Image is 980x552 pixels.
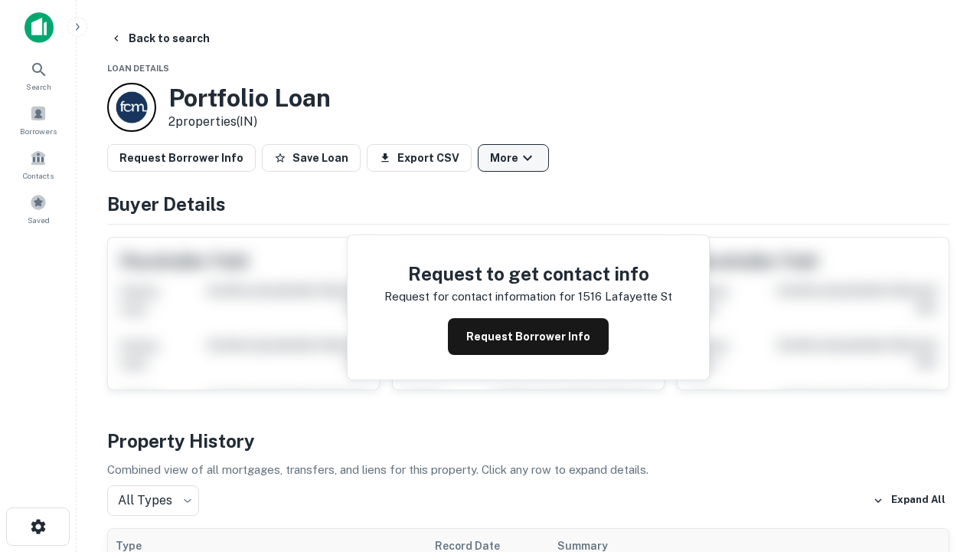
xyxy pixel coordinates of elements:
a: Search [5,54,72,96]
span: Search [26,80,51,93]
h4: Request to get contact info [384,260,672,287]
p: 2 properties (IN) [168,113,331,131]
p: Combined view of all mortgages, transfers, and liens for this property. Click any row to expand d... [107,461,949,479]
button: Request Borrower Info [107,144,256,172]
a: Contacts [5,143,72,185]
p: Request for contact information for [384,287,575,306]
h4: Property History [107,427,949,455]
h3: Portfolio Loan [168,84,331,113]
button: Expand All [869,489,949,512]
span: Borrowers [20,125,57,137]
span: Saved [28,214,50,226]
span: Contacts [23,169,54,182]
div: All Types [107,485,199,516]
h4: Buyer Details [107,190,949,218]
a: Saved [5,188,72,229]
img: capitalize-icon.png [24,12,54,43]
iframe: Chat Widget [903,429,980,503]
button: More [478,144,549,172]
button: Export CSV [367,144,472,172]
button: Save Loan [262,144,361,172]
p: 1516 lafayette st [578,287,672,306]
span: Loan Details [107,64,169,73]
a: Borrowers [5,99,72,140]
button: Request Borrower Info [448,318,609,355]
button: Back to search [104,25,216,52]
